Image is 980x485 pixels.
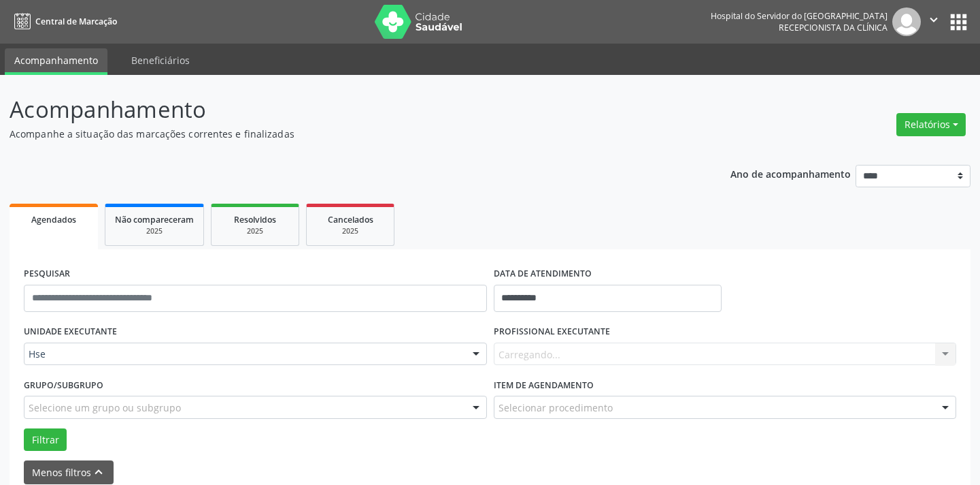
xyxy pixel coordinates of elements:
span: Selecionar procedimento [499,401,613,415]
span: Cancelados [328,214,373,225]
p: Ano de acompanhamento [730,165,851,182]
div: Hospital do Servidor do [GEOGRAPHIC_DATA] [711,10,888,22]
label: Grupo/Subgrupo [24,375,103,396]
span: Agendados [31,214,76,225]
span: Selecione um grupo ou subgrupo [29,401,181,415]
span: Resolvidos [234,214,276,225]
button: Relatórios [896,113,966,136]
label: PESQUISAR [24,264,70,285]
button: Filtrar [24,428,67,452]
span: Hse [29,347,459,361]
div: 2025 [115,226,194,236]
div: 2025 [316,226,384,236]
span: Não compareceram [115,214,194,225]
img: img [892,7,921,36]
button:  [921,7,947,36]
a: Acompanhamento [5,48,107,75]
a: Beneficiários [122,48,199,72]
span: Central de Marcação [35,16,117,27]
div: 2025 [221,226,289,236]
a: Central de Marcação [10,10,117,33]
span: Recepcionista da clínica [779,22,888,33]
label: PROFISSIONAL EXECUTANTE [494,322,610,343]
p: Acompanhamento [10,93,682,127]
label: DATA DE ATENDIMENTO [494,264,592,285]
label: Item de agendamento [494,375,594,396]
button: apps [947,10,970,34]
label: UNIDADE EXECUTANTE [24,322,117,343]
i:  [926,12,941,27]
p: Acompanhe a situação das marcações correntes e finalizadas [10,127,682,141]
i: keyboard_arrow_up [91,465,106,480]
button: Menos filtroskeyboard_arrow_up [24,460,114,484]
